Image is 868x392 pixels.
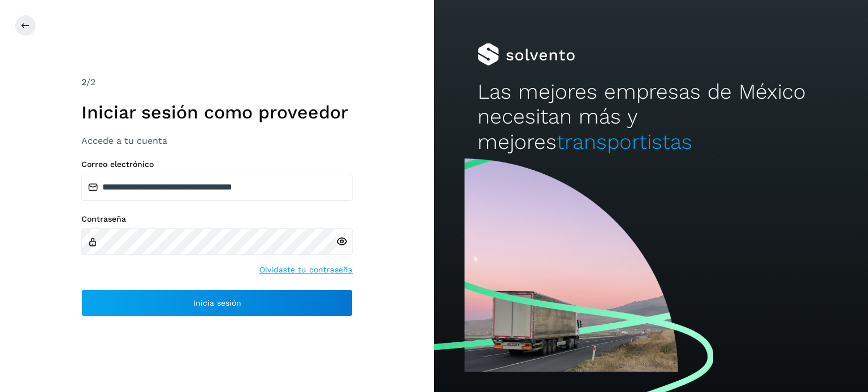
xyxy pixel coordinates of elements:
[81,289,353,316] button: Inicia sesión
[81,102,353,123] h1: Iniciar sesión como proveedor
[81,77,86,87] span: 2
[81,135,353,146] h3: Accede a tu cuenta
[259,264,353,276] a: Olvidaste tu contraseña
[557,130,692,154] span: transportistas
[81,76,353,89] div: /2
[81,160,353,169] label: Correo electrónico
[81,214,353,224] label: Contraseña
[193,299,241,307] span: Inicia sesión
[478,80,824,155] h2: Las mejores empresas de México necesitan más y mejores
